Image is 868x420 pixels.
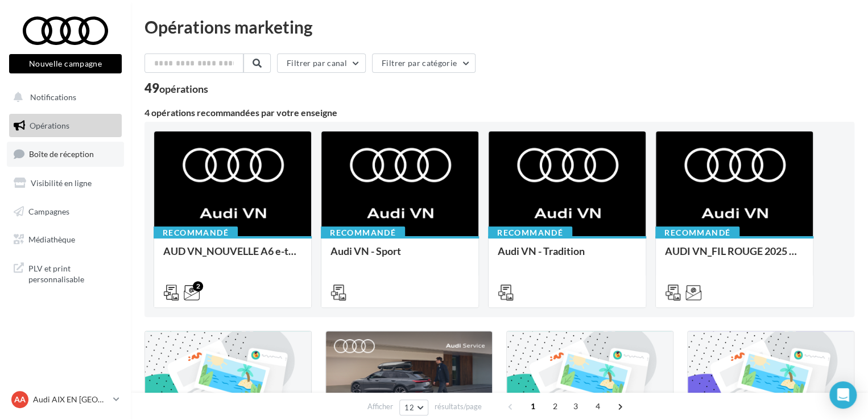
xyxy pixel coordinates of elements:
span: 12 [404,403,414,412]
div: AUD VN_NOUVELLE A6 e-tron [163,245,302,268]
div: Audi VN - Sport [330,245,469,268]
a: Opérations [7,114,124,138]
a: Boîte de réception [7,142,124,166]
span: Médiathèque [28,234,75,244]
a: AA Audi AIX EN [GEOGRAPHIC_DATA] [9,389,122,410]
div: Recommandé [655,227,739,239]
span: 4 [589,397,607,415]
a: Médiathèque [7,228,124,252]
div: Opérations marketing [144,18,854,35]
p: Audi AIX EN [GEOGRAPHIC_DATA] [33,394,109,405]
span: Opérations [30,121,69,130]
span: résultats/page [435,401,482,412]
span: PLV et print personnalisable [28,261,117,285]
a: Campagnes [7,200,124,224]
button: Nouvelle campagne [9,54,122,73]
div: 2 [193,281,203,291]
div: AUDI VN_FIL ROUGE 2025 - A1, Q2, Q3, Q5 et Q4 e-tron [665,245,804,268]
div: Recommandé [154,227,238,239]
div: Open Intercom Messenger [829,381,857,409]
span: Notifications [30,92,76,102]
span: 2 [546,397,564,415]
span: 1 [524,397,542,415]
div: opérations [159,84,208,94]
span: AA [14,394,26,405]
span: Boîte de réception [29,149,94,159]
button: Filtrer par canal [277,53,366,73]
div: 49 [144,82,208,94]
button: Filtrer par catégorie [372,53,476,73]
span: 3 [567,397,585,415]
button: 12 [399,400,428,415]
div: Recommandé [321,227,405,239]
div: Recommandé [488,227,572,239]
button: Notifications [7,85,119,109]
span: Visibilité en ligne [31,178,92,188]
div: Audi VN - Tradition [498,245,636,268]
span: Afficher [367,401,393,412]
a: Visibilité en ligne [7,171,124,195]
a: PLV et print personnalisable [7,256,124,290]
span: Campagnes [28,206,69,216]
div: 4 opérations recommandées par votre enseigne [144,108,854,117]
